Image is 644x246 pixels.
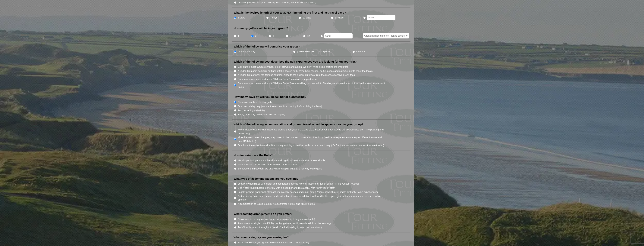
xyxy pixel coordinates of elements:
label: An occasional single room if it fits our budget (we could use a break from the snoring) [238,221,331,225]
label: How many days off will you be taking for sightseeing? [234,95,306,99]
label: 14 days [335,16,344,20]
label: 5 days [238,16,245,20]
label: Both famous courses and some "Hidden Gems," we are willing to cover a lot of territory and spend ... [238,81,389,89]
label: 7 days [270,16,278,20]
label: What room category are you looking for? [234,235,289,239]
input: Other [324,33,353,38]
label: Not important, we'll spend more time on other activities [238,163,298,166]
label: Locally-owned, traditional, atmospheric country houses and small hotels (many of which are Hidden... [238,190,378,194]
input: Additional non-golfers? Please specify # [363,33,409,38]
label: What type of accommodations are you seeking? [234,177,298,181]
label: Which of the following best describes the golf experiences you are looking for on your trip? [234,60,357,64]
label: None (we are here to play golf) [238,100,272,104]
label: 5-star Luxury hotels and deluxe castles (the finest accommodations with world-class spas, gourmet... [238,194,389,202]
label: 10 days [303,16,311,20]
label: Golf on the most famous shrines, lots of crowds and action, we don't mind being around other tour... [238,65,348,69]
label: Which of the following accommodation and ground travel schedule appeals most to your group? [234,123,363,126]
label: 1 [238,34,239,38]
label: More frequent hotel changes, stay closer to the courses, cover a lot of territory (we like to exp... [238,136,389,143]
label: Every other day (we want to see the sights) [238,113,285,116]
label: 12 [307,34,310,38]
label: Locally-owned B&Bs with clean and comfortable rooms (we call these the Hidden Links "4-Pint" Gues... [238,182,359,186]
label: One hotel the entire time with little driving, nothing more than an hour or so each way (it’s OK ... [238,143,384,147]
label: Two, including arrival day [238,109,265,112]
label: Fewer hotel switches with moderate ground travel, some 1 1/2 to 2 1/2 hour drives each way to the... [238,128,389,135]
label: Gentlemen only [238,50,255,54]
input: Other [367,15,395,20]
label: Both famous courses and some "Hidden Gems" in a more compact area [238,77,317,81]
label: Single rooms throughout (we want our own rooms if they are available) [238,217,315,221]
label: What rooming arrangements do you prefer? [234,212,293,216]
label: 3-to-4-star tourist hotels, generally with a good bar and restaurant, with fewer "local" staff [238,186,335,190]
label: 4 [272,34,274,38]
label: How important are the Pubs? [234,153,273,157]
label: 8 [290,34,291,38]
label: [DEMOGRAPHIC_DATA] only [297,50,330,54]
label: Which of the following will comprise your group? [234,45,300,48]
label: What is the desired length of your tour, NOT including the first and last travel days? [234,11,346,15]
label: Standard Rooms (just get us into the hotel, we don't need a view) [238,241,309,244]
label: One, arrival day only (we want to recover from the trip before hitting the links) [238,104,322,108]
label: Couples [356,50,365,54]
label: Very important, pubs must be within walking distance or a short taxi/hotel shuttle [238,159,325,162]
label: October (crowds dissipate quickly, less daylight, weather cool and crisp) [238,1,316,5]
label: Somewhere in between, we enjoy having a pint but that's not why we're going [238,167,322,171]
label: Twin/double rooms throughout (we don't mind sharing to keep the cost down) [238,225,322,229]
label: "Hidden Gems" in beautiful settings off the beaten path, three hour rounds, golf in peace and sol... [238,69,373,73]
label: "Hidden Gems" near the famous courses, close to the action, but away from the most expensive gree... [238,73,355,77]
label: How many golfers will be in your group? [234,26,288,30]
label: 2 [255,34,256,38]
label: A combination of B&Bs, country houses/small hotels, and luxury hotels [238,202,315,206]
